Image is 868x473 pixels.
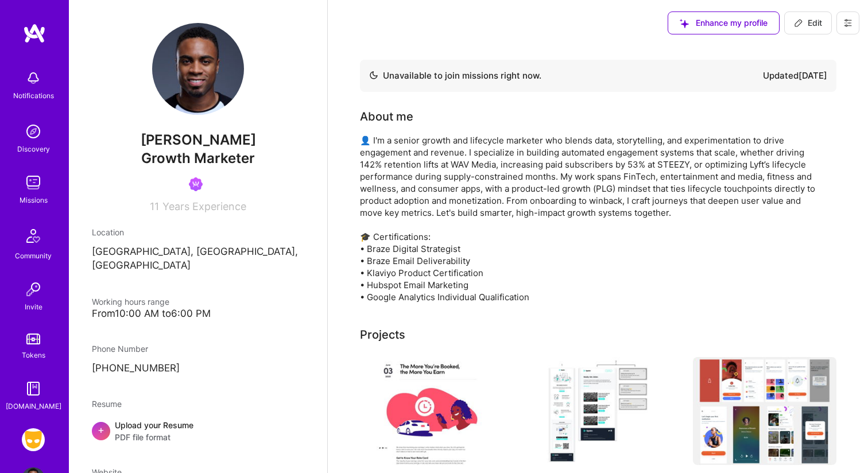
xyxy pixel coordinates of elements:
img: New User Onboarding for Meditation Mobile App [693,357,836,465]
span: + [98,424,104,436]
i: icon SuggestedTeams [680,19,689,28]
div: 👤 I'm a senior growth and lifecycle marketer who blends data, storytelling, and experimentation t... [360,134,819,303]
div: Location [92,226,304,238]
div: From 10:00 AM to 6:00 PM [92,308,304,320]
img: Growth Marketing for Ride Share App [360,357,503,465]
span: PDF file format [115,431,193,443]
span: Edit [794,17,822,29]
span: 11 [150,200,159,212]
div: About me [360,108,413,125]
a: Grindr: Product & Marketing [19,428,48,451]
img: Invite [22,278,45,301]
img: User Avatar [152,23,244,115]
div: Notifications [13,90,54,102]
img: guide book [22,377,45,400]
span: Working hours range [92,297,169,307]
p: [PHONE_NUMBER] [92,362,304,375]
div: Community [15,250,52,262]
img: bell [22,67,45,90]
div: Invite [25,301,42,313]
img: logo [23,23,46,44]
div: Discovery [17,143,50,155]
img: Grindr: Product & Marketing [22,428,45,451]
div: [DOMAIN_NAME] [6,400,61,412]
span: Years Experience [162,200,246,212]
img: Availability [369,71,378,80]
button: Edit [784,11,832,34]
img: Community [20,222,47,250]
button: Enhance my profile [668,11,780,34]
span: Resume [92,399,122,409]
div: Unavailable to join missions right now. [369,69,541,83]
div: Upload your Resume [115,419,193,443]
span: Enhance my profile [680,17,768,29]
div: +Upload your ResumePDF file format [92,419,304,443]
div: Missions [20,194,48,206]
div: Projects [360,326,405,343]
span: Growth Marketer [141,150,255,166]
img: Welcome Series for Podcast App [526,357,670,465]
span: Phone Number [92,344,148,354]
p: [GEOGRAPHIC_DATA], [GEOGRAPHIC_DATA], [GEOGRAPHIC_DATA] [92,245,304,273]
span: [PERSON_NAME] [92,131,304,149]
img: teamwork [22,171,45,194]
div: Tokens [22,349,45,361]
img: discovery [22,120,45,143]
img: Been on Mission [189,177,203,191]
div: Updated [DATE] [763,69,827,83]
img: tokens [26,334,40,344]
